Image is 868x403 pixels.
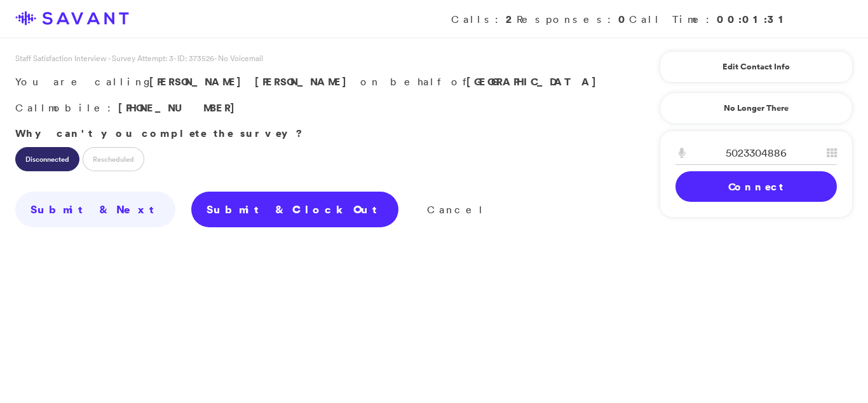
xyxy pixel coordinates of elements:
a: Edit Contact Info [675,57,837,77]
span: [PERSON_NAME] [149,74,248,88]
label: Rescheduled [83,147,144,171]
strong: Why can't you complete the survey? [15,126,313,140]
a: No Longer There [660,92,853,124]
span: - ID: 373526 [173,53,214,64]
a: Cancel [427,203,486,216]
p: You are calling on behalf of [15,74,611,90]
strong: 0 [618,12,629,26]
strong: 00:01:31 [717,12,789,26]
span: Staff Satisfaction Interview - Survey Attempt: 3 - No Voicemail [15,53,263,64]
strong: [GEOGRAPHIC_DATA] [466,74,603,88]
label: Disconnected [15,147,79,171]
span: [PHONE_NUMBER] [118,101,241,115]
p: Call : [15,100,611,117]
a: Submit & Clock Out [191,192,398,227]
a: Submit & Next [15,192,175,227]
span: [PERSON_NAME] [255,74,353,88]
strong: 2 [506,12,517,26]
a: Connect [675,171,837,202]
span: mobile [48,101,107,114]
